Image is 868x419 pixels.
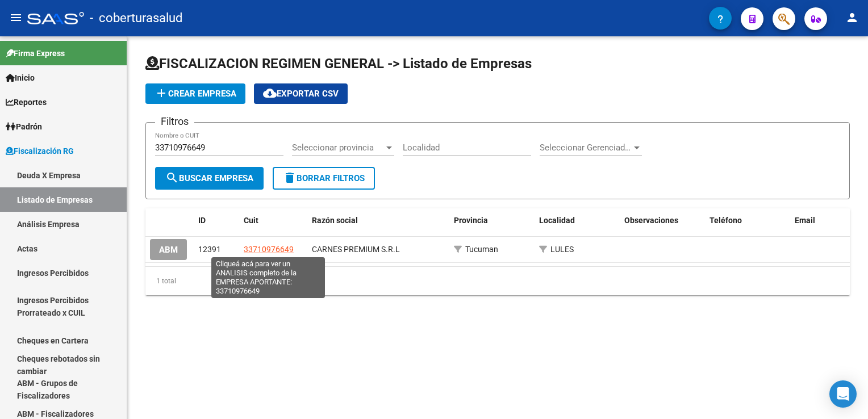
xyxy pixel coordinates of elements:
span: FISCALIZACION REGIMEN GENERAL -> Listado de Empresas [145,56,532,72]
span: Seleccionar Gerenciador [540,143,632,153]
span: Razón social [312,216,358,225]
span: Buscar Empresa [165,173,253,183]
span: Cuit [244,216,258,225]
span: Inicio [6,72,35,84]
div: Open Intercom Messenger [829,380,857,408]
datatable-header-cell: Observaciones [620,208,705,233]
button: Exportar CSV [254,83,348,104]
span: 12391 [198,245,221,254]
span: 33710976649 [244,245,294,254]
span: Observaciones [624,216,678,225]
span: Padrón [6,120,42,133]
button: Buscar Empresa [155,167,264,190]
datatable-header-cell: Provincia [449,208,535,233]
datatable-header-cell: ID [194,208,239,233]
span: CARNES PREMIUM S.R.L [312,245,400,254]
span: Provincia [454,216,488,225]
span: Reportes [6,96,47,108]
span: Borrar Filtros [283,173,365,183]
span: ID [198,216,206,225]
mat-icon: search [165,171,179,185]
span: Email [795,216,815,225]
span: Crear Empresa [155,89,236,99]
h3: Filtros [155,114,194,129]
button: Crear Empresa [145,83,245,104]
span: Exportar CSV [263,89,339,99]
span: Fiscalización RG [6,145,74,157]
div: 1 total [145,267,850,295]
datatable-header-cell: Localidad [535,208,620,233]
datatable-header-cell: Razón social [307,208,449,233]
span: LULES [550,245,574,254]
span: Seleccionar provincia [292,143,384,153]
button: Borrar Filtros [273,167,375,190]
mat-icon: person [845,11,859,24]
span: Firma Express [6,47,65,60]
span: - coberturasalud [90,6,182,31]
span: Tucuman [465,245,498,254]
mat-icon: menu [9,11,23,24]
button: ABM [150,239,187,260]
mat-icon: delete [283,171,297,185]
mat-icon: cloud_download [263,86,277,100]
mat-icon: add [155,86,168,100]
span: ABM [159,245,178,255]
datatable-header-cell: Teléfono [705,208,790,233]
datatable-header-cell: Cuit [239,208,307,233]
span: Teléfono [710,216,742,225]
span: Localidad [539,216,575,225]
